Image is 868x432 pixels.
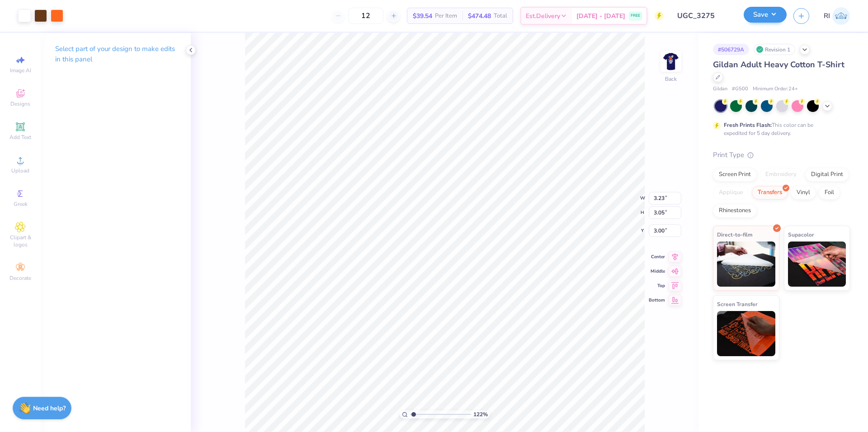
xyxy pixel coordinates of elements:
span: Minimum Order: 24 + [753,85,798,93]
span: Add Text [9,134,31,141]
span: [DATE] - [DATE] [576,11,625,21]
img: Direct-to-film [717,242,775,287]
span: Top [649,283,665,289]
span: Supacolor [788,230,814,239]
img: Renz Ian Igcasenza [832,7,850,25]
img: Screen Transfer [717,311,775,356]
span: Upload [11,167,29,174]
span: Direct-to-film [717,230,753,239]
input: – – [348,8,383,24]
span: Designs [10,100,30,107]
div: # 506729A [713,44,749,55]
span: Bottom [649,297,665,303]
a: RI [824,7,850,25]
span: Clipart & logos [5,234,36,248]
div: Back [665,75,677,83]
span: Total [494,11,507,21]
span: $474.48 [468,11,491,21]
p: Select part of your design to make edits in this panel [55,44,176,65]
strong: Fresh Prints Flash: [724,121,772,129]
span: Image AI [10,67,31,74]
div: This color can be expedited for 5 day delivery. [724,121,835,137]
span: Screen Transfer [717,299,758,309]
span: $39.54 [413,11,432,21]
span: 122 % [473,410,488,418]
div: Embroidery [759,168,802,181]
span: Greek [14,200,28,208]
span: Per Item [435,11,457,21]
div: Revision 1 [754,44,795,55]
div: Applique [713,186,749,200]
img: Back [662,52,680,70]
strong: Need help? [33,404,66,413]
span: Center [649,254,665,260]
div: Rhinestones [713,204,757,218]
div: Transfers [752,186,788,200]
img: Supacolor [788,242,846,287]
input: Untitled Design [670,7,737,25]
div: Vinyl [791,186,816,200]
div: Foil [819,186,840,200]
div: Print Type [713,150,850,160]
span: Decorate [9,274,31,282]
span: RI [824,11,830,21]
span: FREE [631,13,640,19]
div: Screen Print [713,168,757,181]
span: Est. Delivery [526,11,560,21]
span: # G500 [732,85,748,93]
span: Gildan [713,85,727,93]
div: Digital Print [805,168,849,181]
span: Gildan Adult Heavy Cotton T-Shirt [713,59,844,70]
button: Save [744,7,787,23]
span: Middle [649,268,665,274]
